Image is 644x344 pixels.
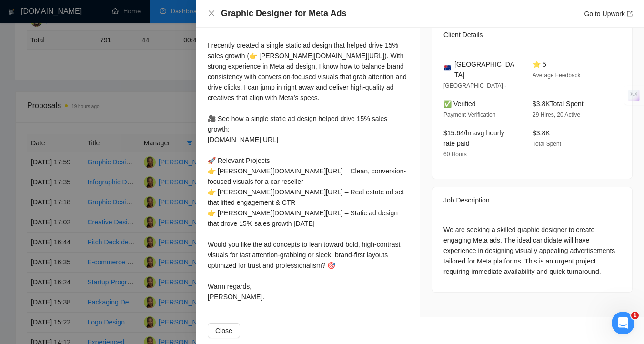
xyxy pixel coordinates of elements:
span: Total Spent [533,141,561,147]
span: Average Feedback [533,72,581,79]
button: Close [208,323,240,338]
div: Hi Conor, I recently created a single static ad design that helped drive 15% sales growth (👉 [PER... [208,19,408,302]
span: [GEOGRAPHIC_DATA] [454,59,517,80]
span: $3.8K Total Spent [533,100,584,108]
span: [GEOGRAPHIC_DATA] - [443,82,506,89]
span: $3.8K [533,129,550,137]
span: ⭐ 5 [533,61,546,68]
h4: Graphic Designer for Meta Ads [221,8,346,20]
span: Close [215,325,232,336]
span: 60 Hours [443,151,467,158]
div: We are seeking a skilled graphic designer to create engaging Meta ads. The ideal candidate will h... [443,224,621,277]
span: 1 [631,312,639,319]
span: close [208,10,215,17]
img: 🇦🇺 [444,64,451,71]
iframe: Intercom live chat [612,312,634,334]
a: Go to Upworkexport [584,10,633,18]
span: ✅ Verified [443,100,476,108]
span: Payment Verification [443,111,495,118]
button: Close [208,10,215,18]
div: Job Description [443,187,621,213]
div: Client Details [443,22,621,48]
span: $15.64/hr avg hourly rate paid [443,129,504,147]
span: export [627,11,633,17]
span: 29 Hires, 20 Active [533,111,580,118]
